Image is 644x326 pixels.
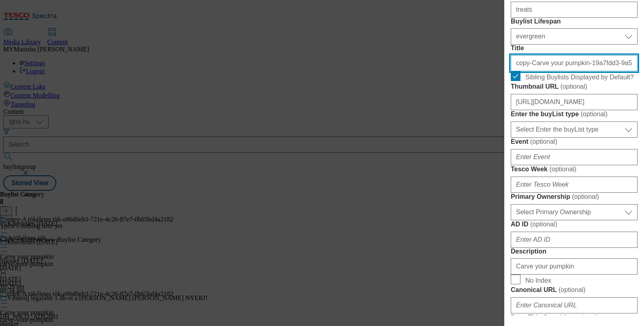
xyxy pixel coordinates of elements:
label: Description [511,248,638,255]
input: Enter Title [511,55,638,71]
span: ( optional ) [559,286,586,293]
label: Buylist Lifespan [511,18,638,25]
label: Tesco Week [511,165,638,173]
label: Enter the buyList type [511,110,638,118]
input: Enter Tesco Week [511,177,638,193]
label: Primary Ownership [511,193,638,201]
label: Page Title Override [511,313,638,322]
span: ( optional ) [571,314,599,321]
input: Enter AD ID [511,232,638,248]
input: Enter Thumbnail URL [511,94,638,110]
span: Sibling Buylists Displayed by Default? [525,74,634,81]
input: Enter Friendly Name [511,2,638,18]
label: Event [511,138,638,146]
label: Canonical URL [511,286,638,294]
span: ( optional ) [530,221,557,228]
input: Enter Canonical URL [511,297,638,313]
span: ( optional ) [560,83,587,90]
label: AD ID [511,220,638,228]
span: No Index [525,277,551,284]
label: Title [511,45,638,52]
span: ( optional ) [530,138,557,145]
span: ( optional ) [549,166,576,173]
input: Enter Description [511,258,638,275]
label: Thumbnail URL [511,83,638,91]
span: ( optional ) [572,193,599,200]
input: Enter Event [511,149,638,165]
span: ( optional ) [580,111,608,117]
